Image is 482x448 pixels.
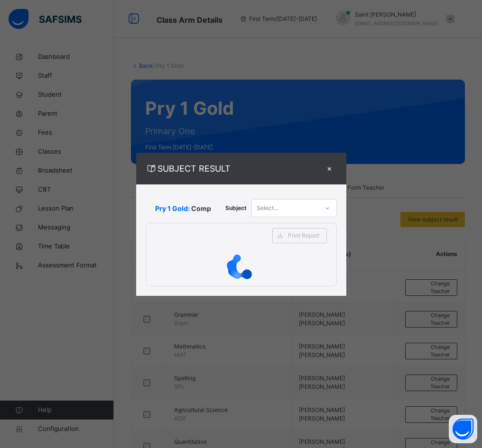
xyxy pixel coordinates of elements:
[288,231,319,240] span: Print Report
[257,199,278,217] div: Select...
[191,203,211,213] span: Comp
[449,415,477,443] button: Open asap
[155,203,190,213] span: Pry 1 Gold:
[146,162,323,175] span: SUBJECT RESULT
[323,162,337,175] div: ×
[225,204,247,212] span: Subject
